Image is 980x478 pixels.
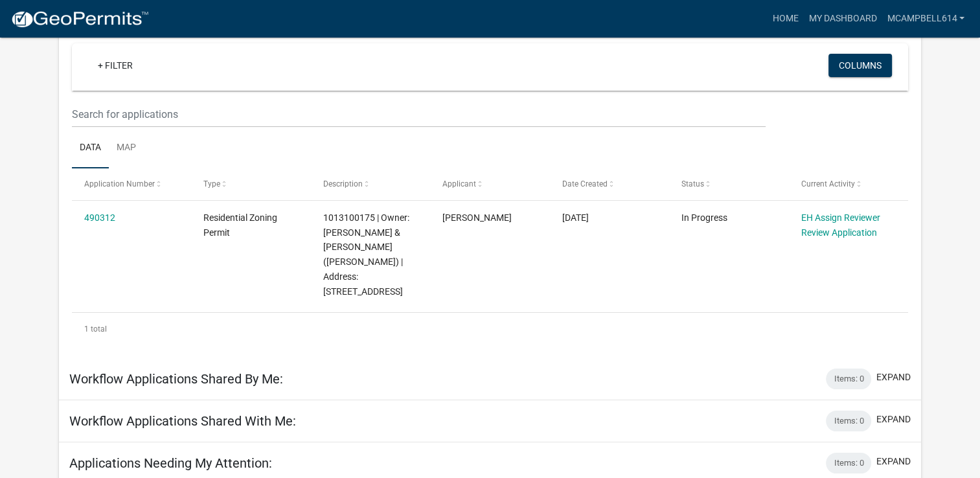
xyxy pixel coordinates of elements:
[669,168,788,199] datatable-header-cell: Status
[311,168,430,199] datatable-header-cell: Description
[69,371,283,387] h5: Workflow Applications Shared By Me:
[681,179,704,188] span: Status
[323,212,409,297] span: 1013100175 | Owner: ANDERSON, GARRETT M & MICHELLE N (Deed) | Address: 1441 W MAPLE AVE
[84,212,115,223] a: 490312
[59,20,922,358] div: collapse
[84,179,155,188] span: Application Number
[767,6,803,31] a: Home
[788,168,907,199] datatable-header-cell: Current Activity
[430,168,549,199] datatable-header-cell: Applicant
[203,212,277,238] span: Residential Zoning Permit
[801,227,876,238] a: Review Application
[87,54,143,77] a: + Filter
[442,212,512,223] span: Melissa Campbell
[803,6,882,31] a: My Dashboard
[69,413,296,429] h5: Workflow Applications Shared With Me:
[826,369,871,389] div: Items: 0
[882,6,970,31] a: mcampbell614
[191,168,310,199] datatable-header-cell: Type
[72,313,909,345] div: 1 total
[681,212,727,223] span: In Progress
[72,101,766,128] input: Search for applications
[801,212,880,223] a: EH Assign Reviewer
[562,179,608,188] span: Date Created
[826,453,871,473] div: Items: 0
[801,179,854,188] span: Current Activity
[826,411,871,431] div: Items: 0
[549,168,668,199] datatable-header-cell: Date Created
[876,370,911,384] button: expand
[442,179,476,188] span: Applicant
[876,413,911,426] button: expand
[323,179,363,188] span: Description
[203,179,220,188] span: Type
[69,455,272,471] h5: Applications Needing My Attention:
[562,212,589,223] span: 10/09/2025
[876,455,911,468] button: expand
[109,128,144,169] a: Map
[828,54,892,77] button: Columns
[72,128,109,169] a: Data
[72,168,191,199] datatable-header-cell: Application Number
